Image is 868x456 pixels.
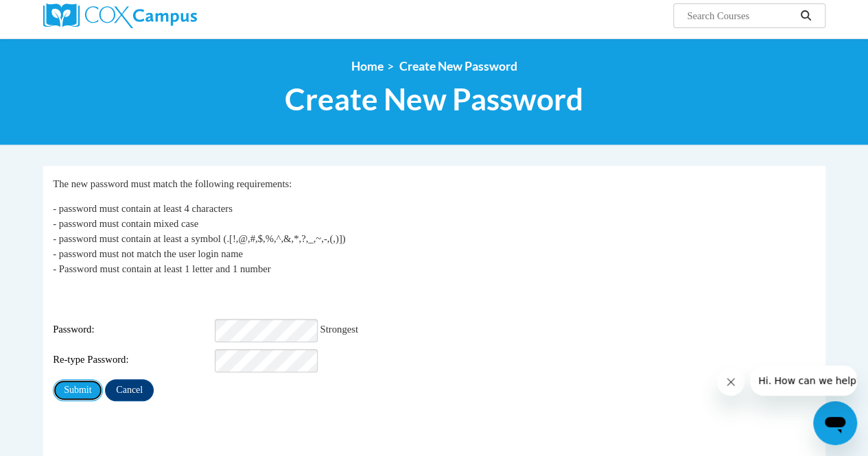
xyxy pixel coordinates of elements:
[43,3,197,28] img: Cox Campus
[795,8,816,24] button: Search
[399,59,517,73] span: Create New Password
[53,379,102,401] input: Submit
[8,10,111,21] span: Hi. How can we help?
[813,401,857,445] iframe: Button to launch messaging window
[53,322,212,337] span: Password:
[53,203,345,274] span: - password must contain at least 4 characters - password must contain mixed case - password must ...
[53,178,292,189] span: The new password must match the following requirements:
[285,81,583,117] span: Create New Password
[320,324,358,335] span: Strongest
[717,368,744,396] iframe: Close message
[43,3,290,28] a: Cox Campus
[351,59,384,73] a: Home
[750,365,857,396] iframe: Message from company
[53,352,212,368] span: Re-type Password:
[685,8,795,24] input: Search Courses
[105,379,154,401] input: Cancel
